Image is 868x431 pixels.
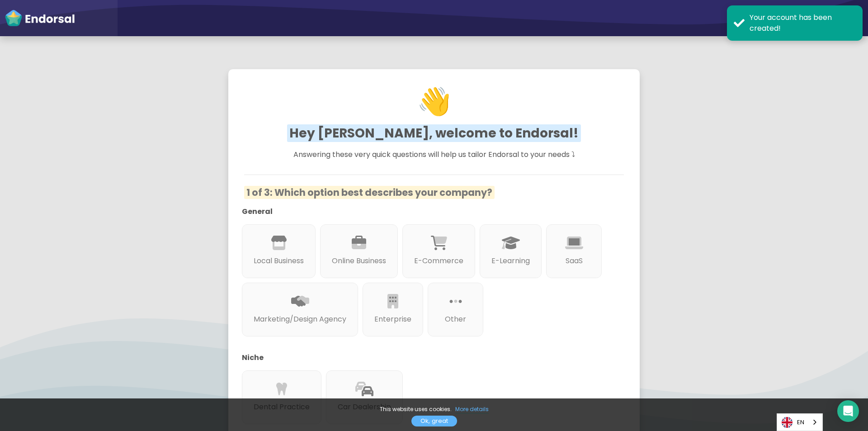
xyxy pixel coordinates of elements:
[777,413,823,431] div: Language
[777,413,823,431] aside: Language selected: English
[837,400,859,422] div: Open Intercom Messenger
[254,314,346,325] p: Marketing/Design Agency
[332,256,386,266] p: Online Business
[380,405,452,413] span: This website uses cookies.
[246,37,622,166] h1: 👋
[439,314,472,325] p: Other
[242,206,613,217] p: General
[5,9,75,27] img: endorsal-logo-white@2x.png
[242,352,613,363] p: Niche
[455,405,489,414] a: More details
[491,256,530,266] p: E-Learning
[244,186,495,199] span: 1 of 3: Which option best describes your company?
[750,12,856,34] div: Your account has been created!
[411,416,457,426] a: Ok, great
[558,256,590,266] p: SaaS
[254,256,304,266] p: Local Business
[287,124,581,142] span: Hey [PERSON_NAME], welcome to Endorsal!
[777,414,822,431] a: EN
[414,256,463,266] p: E-Commerce
[374,314,411,325] p: Enterprise
[293,149,575,160] span: Answering these very quick questions will help us tailor Endorsal to your needs ⤵︎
